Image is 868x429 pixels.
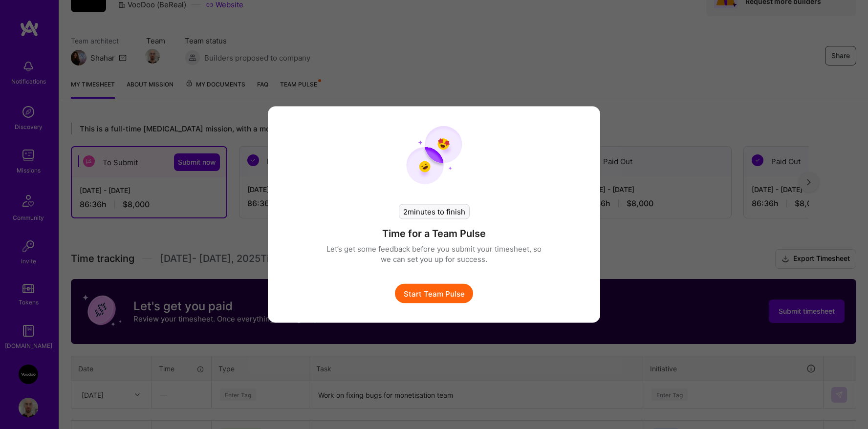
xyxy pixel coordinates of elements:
[406,126,462,185] img: team pulse start
[395,284,473,303] button: Start Team Pulse
[399,204,470,219] div: 2 minutes to finish
[326,244,542,264] p: Let’s get some feedback before you submit your timesheet, so we can set you up for success.
[382,227,486,240] h4: Time for a Team Pulse
[268,107,600,323] div: modal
